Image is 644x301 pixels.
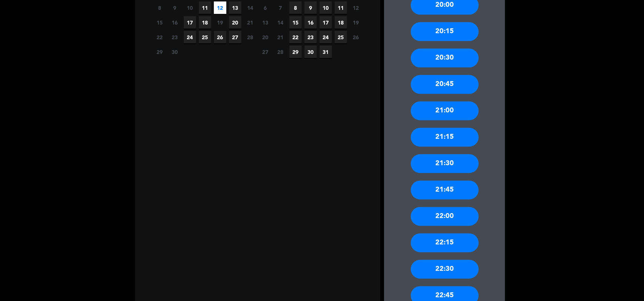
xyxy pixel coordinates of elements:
[304,46,317,58] span: 30
[229,31,241,43] span: 27
[169,31,181,43] span: 23
[411,128,479,147] div: 21:15
[259,16,272,29] span: 13
[411,75,479,94] div: 20:45
[199,16,211,29] span: 18
[184,16,196,29] span: 17
[411,22,479,41] div: 20:15
[229,16,241,29] span: 20
[154,16,166,29] span: 15
[304,16,317,29] span: 16
[274,46,287,58] span: 28
[411,49,479,68] div: 20:30
[154,31,166,43] span: 22
[154,2,166,14] span: 8
[411,260,479,279] div: 22:30
[350,31,362,43] span: 26
[274,2,287,14] span: 7
[274,16,287,29] span: 14
[169,16,181,29] span: 16
[244,31,257,43] span: 28
[335,31,347,43] span: 25
[184,2,196,14] span: 10
[289,46,302,58] span: 29
[320,46,332,58] span: 31
[274,31,287,43] span: 21
[289,2,302,14] span: 8
[304,31,317,43] span: 23
[199,2,211,14] span: 11
[304,2,317,14] span: 9
[411,154,479,173] div: 21:30
[229,2,241,14] span: 13
[244,2,257,14] span: 14
[259,31,272,43] span: 20
[320,31,332,43] span: 24
[320,16,332,29] span: 17
[169,46,181,58] span: 30
[411,101,479,120] div: 21:00
[411,233,479,252] div: 22:15
[184,31,196,43] span: 24
[199,31,211,43] span: 25
[259,46,272,58] span: 27
[244,16,257,29] span: 21
[214,16,226,29] span: 19
[411,207,479,226] div: 22:00
[350,16,362,29] span: 19
[335,2,347,14] span: 11
[214,31,226,43] span: 26
[259,2,272,14] span: 6
[335,16,347,29] span: 18
[289,16,302,29] span: 15
[320,2,332,14] span: 10
[350,2,362,14] span: 12
[214,2,226,14] span: 12
[411,181,479,200] div: 21:45
[289,31,302,43] span: 22
[154,46,166,58] span: 29
[169,2,181,14] span: 9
